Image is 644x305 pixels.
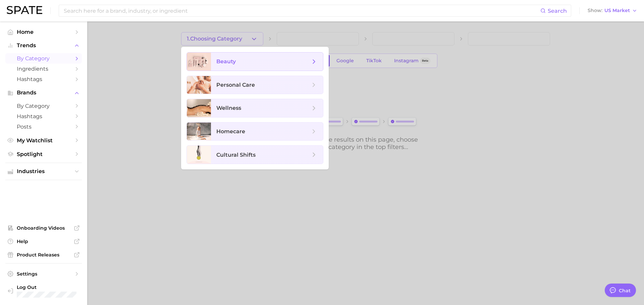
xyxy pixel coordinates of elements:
a: Hashtags [5,111,82,122]
span: Product Releases [17,252,70,258]
span: Settings [17,271,70,277]
a: Hashtags [5,74,82,84]
a: Ingredients [5,64,82,74]
span: Hashtags [17,113,70,120]
span: My Watchlist [17,137,70,144]
span: Industries [17,168,70,174]
a: Spotlight [5,149,82,159]
span: Ingredients [17,66,70,72]
span: cultural shifts [216,152,256,158]
span: beauty [216,58,236,65]
a: Product Releases [5,250,82,260]
span: US Market [604,9,630,12]
span: Spotlight [17,151,70,157]
a: Home [5,27,82,37]
span: Posts [17,124,70,130]
button: Brands [5,88,82,98]
input: Search here for a brand, industry, or ingredient [63,5,540,16]
span: by Category [17,103,70,109]
span: wellness [216,105,241,111]
a: Onboarding Videos [5,223,82,233]
span: homecare [216,128,245,135]
span: Log Out [17,284,85,290]
span: Home [17,29,70,35]
span: Show [588,9,602,12]
a: Settings [5,269,82,279]
span: Hashtags [17,76,70,82]
span: Brands [17,90,70,96]
span: Trends [17,43,70,49]
span: Search [548,8,567,14]
button: ShowUS Market [586,6,639,15]
ul: 1.Choosing Category [181,47,329,169]
a: by Category [5,101,82,111]
a: Posts [5,122,82,132]
button: Trends [5,41,82,51]
span: Help [17,238,70,244]
button: Industries [5,166,82,176]
a: Log out. Currently logged in with e-mail anna.katsnelson@mane.com. [5,282,82,300]
span: Onboarding Videos [17,225,70,231]
a: My Watchlist [5,135,82,146]
a: Help [5,236,82,246]
span: by Category [17,55,70,62]
a: by Category [5,53,82,64]
span: personal care [216,82,255,88]
img: SPATE [7,6,42,14]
